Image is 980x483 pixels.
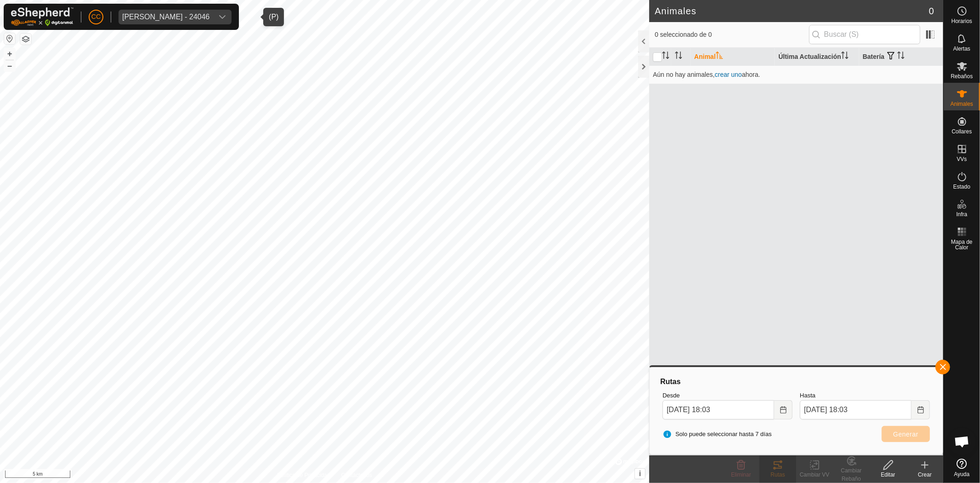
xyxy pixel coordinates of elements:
span: Eliminar [731,471,751,478]
div: Rutas [659,376,934,387]
button: Choose Date [774,400,793,420]
td: Aún no hay animales, ahora. [649,65,943,84]
span: Collares [952,129,972,134]
span: crear uno [715,71,742,78]
span: Horarios [952,18,972,24]
th: Batería [859,48,943,66]
button: Restablecer Mapa [4,33,15,44]
span: Mapa de Calor [946,239,978,250]
span: Ayuda [954,471,970,477]
span: i [639,470,641,477]
a: Política de Privacidad [277,471,330,479]
span: CC [91,12,101,22]
label: Hasta [800,391,930,400]
a: Ayuda [944,455,980,481]
p-sorticon: Activar para ordenar [662,53,669,60]
th: Animal [691,48,775,66]
span: Animales [951,101,973,107]
span: Generar [893,431,918,438]
a: Contáctenos [341,471,372,479]
span: Alertas [953,46,970,52]
div: Cambiar Rebaño [833,466,870,483]
div: Editar [870,471,906,479]
p-sorticon: Activar para ordenar [675,53,682,60]
p-sorticon: Activar para ordenar [897,53,905,60]
div: Chat abierto [948,428,976,455]
th: Última Actualización [775,48,859,66]
div: Rutas [759,471,796,479]
span: Solo puede seleccionar hasta 7 días [663,430,772,439]
input: Buscar (S) [809,25,920,44]
span: Rebaños [951,74,973,79]
button: + [4,48,15,59]
img: Logo Gallagher [11,7,74,26]
div: [PERSON_NAME] - 24046 [122,13,210,21]
button: Choose Date [912,400,930,420]
h2: Animales [655,6,929,17]
div: dropdown trigger [213,10,232,24]
p-sorticon: Activar para ordenar [841,53,849,60]
button: Generar [882,426,930,442]
button: i [635,469,645,479]
button: – [4,60,15,71]
label: Desde [663,391,793,400]
span: Infra [956,212,967,217]
span: 0 seleccionado de 0 [655,30,809,40]
div: Cambiar VV [796,471,833,479]
p-sorticon: Activar para ordenar [716,53,723,60]
span: VVs [957,156,967,162]
button: Capas del Mapa [20,34,31,45]
div: Crear [906,471,943,479]
span: Melquiades Almagro Garcia - 24046 [119,10,213,24]
span: Estado [953,184,970,190]
span: 0 [929,4,934,18]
